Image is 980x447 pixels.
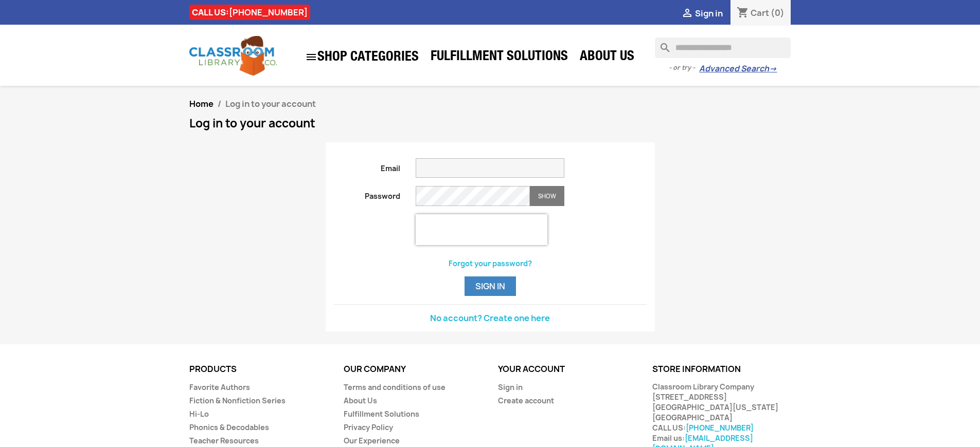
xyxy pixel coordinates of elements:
[189,396,286,405] a: Fiction & Nonfiction Series
[326,186,408,201] label: Password
[189,382,250,392] a: Favorite Authors
[681,8,723,19] a:  Sign in
[449,258,532,268] a: Forgot your password?
[344,422,393,432] a: Privacy Policy
[344,396,377,405] a: About Us
[189,5,310,20] div: CALL US:
[189,409,209,419] a: Hi-Lo
[189,436,259,445] a: Teacher Resources
[769,64,777,74] span: →
[655,38,667,50] i: search
[498,382,523,392] a: Sign in
[416,214,547,245] iframe: reCAPTCHA
[189,365,328,374] p: Products
[416,186,530,206] input: Password input
[575,47,639,68] a: About Us
[498,363,565,375] a: Your account
[652,365,791,374] p: Store information
[530,186,564,206] button: Show
[225,98,316,109] span: Log in to your account
[344,382,446,392] a: Terms and conditions of use
[344,436,400,445] a: Our Experience
[344,365,483,374] p: Our company
[326,158,408,174] label: Email
[189,98,213,109] a: Home
[189,117,791,129] h1: Log in to your account
[771,7,785,18] span: (0)
[686,423,754,433] a: [PHONE_NUMBER]
[430,312,550,324] a: No account? Create one here
[681,8,693,20] i: 
[189,36,277,76] img: Classroom Library Company
[189,422,269,432] a: Phonics & Decodables
[655,38,791,58] input: Search
[737,7,749,20] i: shopping_cart
[300,46,424,68] a: SHOP CATEGORIES
[305,51,317,63] i: 
[498,396,554,405] a: Create account
[699,64,777,74] a: Advanced Search→
[695,8,723,19] span: Sign in
[344,409,419,419] a: Fulfillment Solutions
[425,47,573,68] a: Fulfillment Solutions
[669,63,699,73] span: - or try -
[229,7,308,18] a: [PHONE_NUMBER]
[751,7,769,18] span: Cart
[465,276,516,296] button: Sign in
